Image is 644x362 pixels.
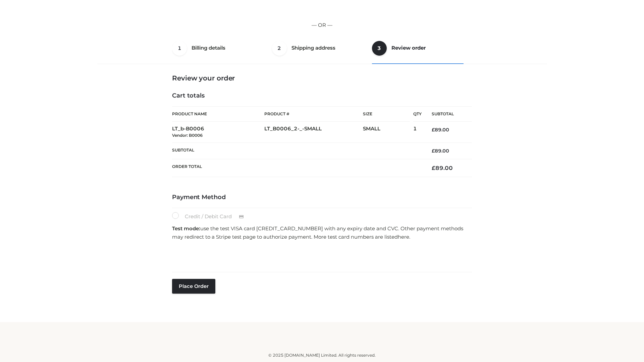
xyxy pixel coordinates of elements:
a: here [398,234,409,240]
th: Qty [413,106,422,122]
th: Order Total [172,159,422,177]
td: LT_B0006_2-_-SMALL [264,122,363,143]
img: Credit / Debit Card [235,213,248,221]
th: Subtotal [422,107,472,122]
bdi: 89.00 [432,148,449,154]
span: £ [432,127,435,133]
bdi: 89.00 [432,127,449,133]
p: use the test VISA card [CREDIT_CARD_NUMBER] with any expiry date and CVC. Other payment methods m... [172,224,472,241]
th: Size [363,107,410,122]
th: Product # [264,106,363,122]
small: Vendor: B0006 [172,133,203,138]
div: © 2025 [DOMAIN_NAME] Limited. All rights reserved. [100,352,544,359]
h4: Payment Method [172,194,472,201]
td: 1 [413,122,422,143]
button: Place order [172,279,215,294]
iframe: Secure payment input frame [171,243,471,268]
span: £ [432,148,435,154]
label: Credit / Debit Card [172,212,251,221]
h4: Cart totals [172,92,472,100]
h3: Review your order [172,74,472,82]
th: Product Name [172,106,264,122]
td: SMALL [363,122,413,143]
strong: Test mode: [172,225,200,232]
bdi: 89.00 [432,165,453,171]
p: — OR — [100,21,544,29]
td: LT_b-B0006 [172,122,264,143]
th: Subtotal [172,142,422,159]
span: £ [432,165,435,171]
